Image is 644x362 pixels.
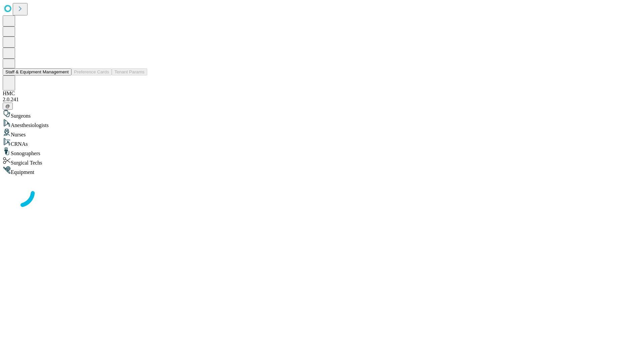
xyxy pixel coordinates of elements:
[71,68,112,75] button: Preference Cards
[3,147,641,157] div: Sonographers
[3,90,641,97] div: HMC
[3,103,13,110] button: @
[3,119,641,128] div: Anesthesiologists
[3,138,641,147] div: CRNAs
[3,68,71,75] button: Staff & Equipment Management
[3,157,641,166] div: Surgical Techs
[3,110,641,119] div: Surgeons
[5,104,10,109] span: @
[112,68,147,75] button: Tenant Params
[3,97,641,103] div: 2.0.241
[3,166,641,175] div: Equipment
[3,128,641,138] div: Nurses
